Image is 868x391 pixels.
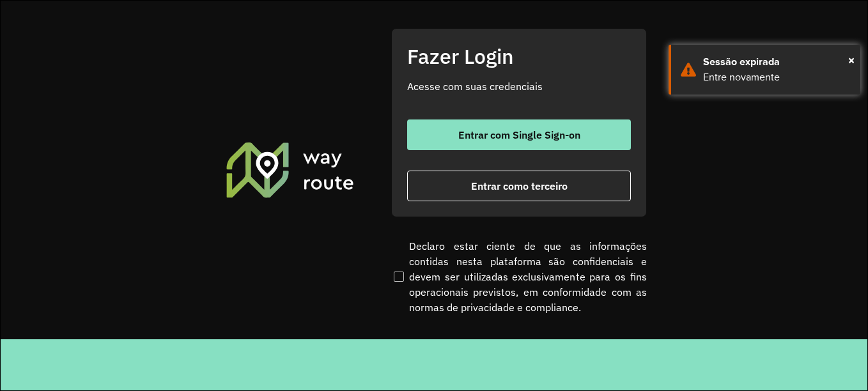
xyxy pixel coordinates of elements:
span: × [848,50,855,70]
p: Acesse com suas credenciais [407,79,631,94]
span: Entrar com Single Sign-on [458,130,580,140]
h2: Fazer Login [407,44,631,68]
button: button [407,119,631,150]
img: Roteirizador AmbevTech [224,141,356,199]
div: Sessão expirada [703,54,851,70]
span: Entrar como terceiro [471,181,568,191]
label: Declaro estar ciente de que as informações contidas nesta plataforma são confidenciais e devem se... [391,238,647,315]
div: Entre novamente [703,70,851,85]
button: button [407,171,631,201]
button: Close [848,50,855,70]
